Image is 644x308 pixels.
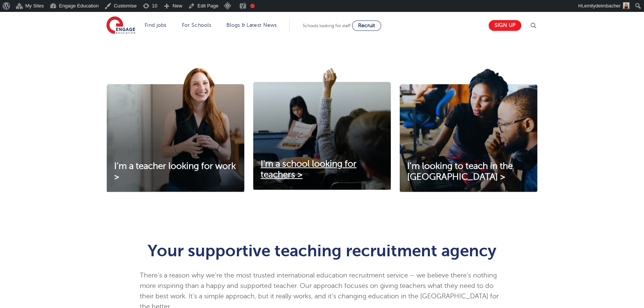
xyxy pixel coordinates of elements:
div: Needs improvement [250,4,255,8]
img: I'm looking to teach in the UK [400,68,537,192]
span: emilydeimbacher [584,3,621,9]
img: I'm a teacher looking for work [107,68,244,192]
span: I'm a school looking for teachers > [261,159,357,180]
a: I'm a teacher looking for work > [107,161,244,183]
a: Blogs & Latest News [226,22,277,28]
span: Recruit [358,23,375,28]
a: I'm looking to teach in the [GEOGRAPHIC_DATA] > [400,161,537,183]
a: Recruit [352,20,381,31]
a: For Schools [182,22,211,28]
a: Find jobs [145,22,167,28]
span: I'm looking to teach in the [GEOGRAPHIC_DATA] > [407,161,513,182]
a: I'm a school looking for teachers > [253,159,391,180]
span: Schools looking for staff [303,23,351,28]
img: I'm a school looking for teachers [253,68,391,190]
a: Sign up [489,20,521,31]
img: Engage Education [106,16,135,35]
h1: Your supportive teaching recruitment agency [140,243,505,259]
span: I'm a teacher looking for work > [114,161,236,182]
